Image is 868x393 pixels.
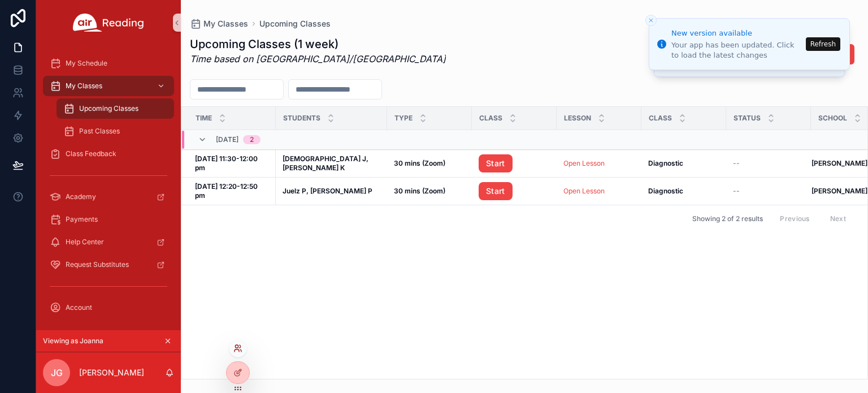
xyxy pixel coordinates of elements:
[57,121,174,141] a: Past Classes
[195,154,269,172] a: [DATE] 11:30-12:00 pm
[79,367,144,378] p: [PERSON_NAME]
[648,159,683,167] strong: Diagnostic
[479,154,513,172] a: Start
[394,187,445,195] strong: 30 mins (Zoom)
[563,159,635,168] a: Open Lesson
[479,182,550,200] a: Start
[692,214,763,223] span: Showing 2 of 2 results
[479,154,550,172] a: Start
[648,187,719,196] a: Diagnostic
[73,14,144,32] img: App logo
[563,187,605,195] a: Open Lesson
[283,114,320,123] span: Students
[479,114,502,123] span: Class
[43,297,174,318] a: Account
[811,187,867,195] strong: [PERSON_NAME]
[733,159,740,168] span: --
[394,159,465,168] a: 30 mins (Zoom)
[43,187,174,207] a: Academy
[190,36,446,52] h1: Upcoming Classes (1 week)
[43,209,174,230] a: Payments
[648,159,719,168] a: Diagnostic
[259,18,331,29] a: Upcoming Classes
[250,135,254,144] div: 2
[43,76,174,96] a: My Classes
[649,114,672,123] span: Class
[36,45,181,330] div: scrollable content
[196,114,212,123] span: Time
[195,154,259,172] strong: [DATE] 11:30-12:00 pm
[43,144,174,164] a: Class Feedback
[43,254,174,275] a: Request Substitutes
[563,159,605,167] a: Open Lesson
[66,303,92,312] span: Account
[190,53,446,64] em: Time based on [GEOGRAPHIC_DATA]/[GEOGRAPHIC_DATA]
[648,187,683,195] strong: Diagnostic
[283,154,370,172] strong: [DEMOGRAPHIC_DATA] J, [PERSON_NAME] K
[818,114,847,123] span: School
[283,187,372,195] strong: Juelz P, [PERSON_NAME] P
[563,187,635,196] a: Open Lesson
[671,40,802,61] div: Your app has been updated. Click to load the latest changes
[671,28,802,39] div: New version available
[394,159,445,167] strong: 30 mins (Zoom)
[811,159,867,167] strong: [PERSON_NAME]
[57,98,174,119] a: Upcoming Classes
[43,232,174,252] a: Help Center
[195,182,259,200] strong: [DATE] 12:20-12:50 pm
[66,260,129,269] span: Request Substitutes
[283,154,380,172] a: [DEMOGRAPHIC_DATA] J, [PERSON_NAME] K
[283,187,380,196] a: Juelz P, [PERSON_NAME] P
[51,366,63,379] span: JG
[195,182,269,200] a: [DATE] 12:20-12:50 pm
[66,59,107,68] span: My Schedule
[564,114,591,123] span: Lesson
[43,53,174,74] a: My Schedule
[190,18,248,29] a: My Classes
[66,81,102,90] span: My Classes
[645,15,657,26] button: Close toast
[216,135,238,144] span: [DATE]
[806,37,840,51] button: Refresh
[66,149,116,158] span: Class Feedback
[394,187,465,196] a: 30 mins (Zoom)
[66,237,104,247] span: Help Center
[733,159,804,168] a: --
[66,215,98,224] span: Payments
[733,187,804,196] a: --
[203,18,248,29] span: My Classes
[394,114,413,123] span: Type
[734,114,761,123] span: Status
[79,127,120,136] span: Past Classes
[66,192,96,201] span: Academy
[43,336,103,346] span: Viewing as Joanna
[733,187,740,196] span: --
[479,182,513,200] a: Start
[79,104,138,113] span: Upcoming Classes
